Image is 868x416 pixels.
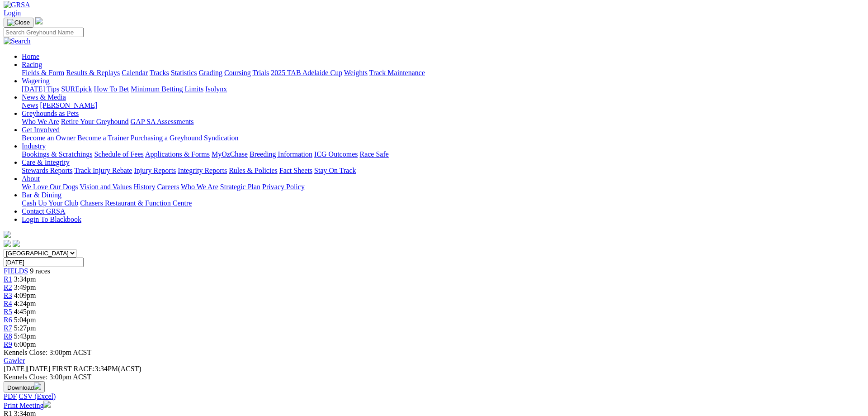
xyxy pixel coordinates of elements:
a: Home [22,53,39,60]
a: Chasers Restaurant & Function Centre [80,199,192,207]
a: News [22,101,38,109]
a: Who We Are [181,183,218,191]
button: Download [4,381,45,392]
div: Wagering [22,85,864,93]
a: CSV (Excel) [19,392,56,400]
a: Stay On Track [314,167,356,174]
a: R3 [4,292,12,299]
div: Racing [22,69,864,77]
a: R1 [4,275,12,283]
a: Rules & Policies [229,167,278,174]
a: Grading [199,69,222,77]
a: Trials [252,69,269,77]
a: R4 [4,300,12,307]
span: R9 [4,340,12,348]
img: logo-grsa-white.png [35,17,42,24]
img: Search [4,37,31,45]
a: Get Involved [22,126,60,134]
a: Wagering [22,77,50,85]
a: About [22,175,40,182]
a: History [133,183,155,191]
a: Race Safe [359,150,388,158]
a: Care & Integrity [22,158,70,166]
a: Become a Trainer [77,134,129,142]
div: Care & Integrity [22,167,864,175]
a: Become an Owner [22,134,75,142]
span: 5:27pm [14,324,36,332]
a: ICG Outcomes [314,150,358,158]
div: Get Involved [22,134,864,142]
a: Cash Up Your Club [22,199,78,207]
div: Kennels Close: 3:00pm ACST [4,373,864,381]
a: PDF [4,392,17,400]
a: Injury Reports [134,167,176,174]
img: printer.svg [43,401,51,408]
a: MyOzChase [212,150,248,158]
span: 3:49pm [14,283,36,291]
a: Isolynx [205,85,227,93]
a: Fields & Form [22,69,64,77]
span: 5:43pm [14,332,36,340]
img: download.svg [34,383,41,390]
img: GRSA [4,1,30,9]
a: Careers [157,183,179,191]
span: 4:24pm [14,300,36,307]
img: logo-grsa-white.png [4,231,11,238]
span: 9 races [30,267,50,275]
a: Login [4,9,21,17]
a: R5 [4,308,12,316]
a: Contact GRSA [22,207,65,215]
span: [DATE] [4,365,27,373]
a: Syndication [204,134,238,142]
a: Track Injury Rebate [74,167,132,174]
img: twitter.svg [13,240,20,247]
a: R6 [4,316,12,324]
div: About [22,183,864,191]
a: Greyhounds as Pets [22,110,79,117]
a: Calendar [122,69,148,77]
a: Schedule of Fees [94,150,143,158]
a: Breeding Information [250,150,312,158]
div: Download [4,392,864,401]
a: R7 [4,324,12,332]
a: R8 [4,332,12,340]
a: Stewards Reports [22,167,72,174]
a: Strategic Plan [220,183,260,191]
a: Minimum Betting Limits [131,85,203,93]
a: [PERSON_NAME] [40,101,97,109]
a: R2 [4,283,12,291]
a: Vision and Values [80,183,132,191]
span: 4:09pm [14,292,36,299]
span: FIRST RACE: [52,365,94,373]
a: Privacy Policy [262,183,305,191]
img: facebook.svg [4,240,11,247]
a: 2025 TAB Adelaide Cup [271,69,342,77]
span: 6:00pm [14,340,36,348]
a: FIELDS [4,267,28,275]
span: 3:34pm [14,275,36,283]
a: Integrity Reports [178,167,227,174]
input: Select date [4,258,84,267]
a: Login To Blackbook [22,215,81,223]
div: News & Media [22,101,864,110]
div: Bar & Dining [22,199,864,207]
span: 5:04pm [14,316,36,324]
span: [DATE] [4,365,50,373]
a: We Love Our Dogs [22,183,78,191]
a: Coursing [224,69,251,77]
a: Purchasing a Greyhound [131,134,202,142]
a: SUREpick [61,85,92,93]
div: Greyhounds as Pets [22,118,864,126]
img: Close [7,19,30,26]
input: Search [4,28,84,37]
span: 3:34PM(ACST) [52,365,142,373]
a: Print Meeting [4,402,51,409]
a: Bookings & Scratchings [22,150,92,158]
a: Retire Your Greyhound [61,118,129,125]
